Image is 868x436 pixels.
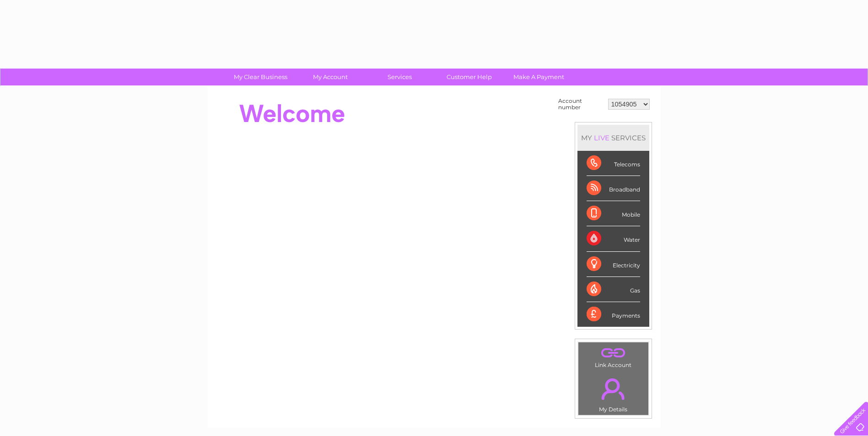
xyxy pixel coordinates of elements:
td: Account number [556,96,606,113]
div: Gas [587,277,640,302]
a: Services [362,69,437,85]
a: . [581,373,646,405]
div: Payments [587,302,640,327]
td: Link Account [578,342,649,371]
a: . [581,345,646,361]
a: Make A Payment [501,69,577,85]
td: My Details [578,371,649,415]
a: My Account [292,69,368,85]
a: Customer Help [431,69,507,85]
div: Electricity [587,252,640,277]
div: Water [587,226,640,251]
a: My Clear Business [223,69,298,85]
div: Telecoms [587,151,640,176]
div: LIVE [592,133,611,142]
div: Broadband [587,176,640,201]
div: MY SERVICES [577,125,649,151]
div: Mobile [587,201,640,226]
